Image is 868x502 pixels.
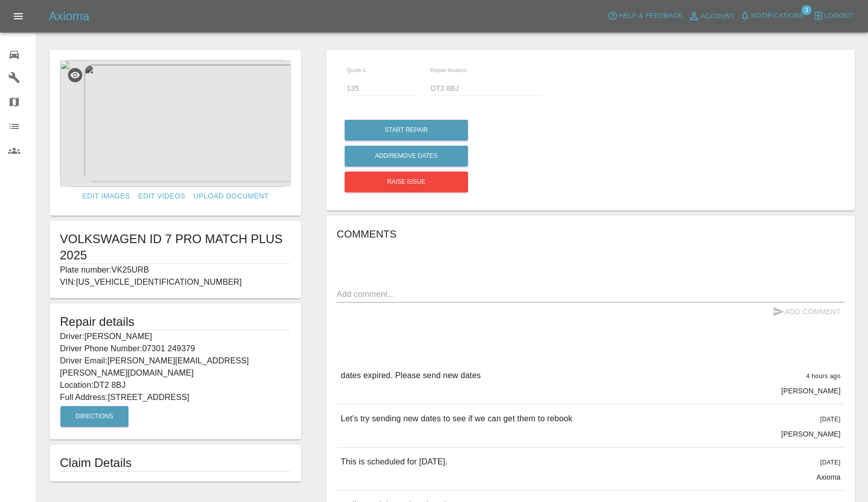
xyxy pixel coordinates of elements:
h5: Axioma [49,8,89,24]
a: Upload Document [189,187,273,206]
h1: Claim Details [60,455,291,471]
p: Driver Phone Number: 07301 249379 [60,343,291,355]
a: Account [685,8,738,24]
button: Logout [811,8,856,24]
p: [PERSON_NAME] [781,386,841,396]
p: VIN: [US_VEHICLE_IDENTIFICATION_NUMBER] [60,276,291,288]
span: [DATE] [820,459,841,466]
a: Edit Images [78,187,134,206]
span: Notifications [751,10,804,22]
span: Logout [824,10,853,22]
span: 4 hours ago [806,373,841,380]
span: 3 [802,5,812,15]
span: Quote £ [347,67,366,73]
button: Open drawer [6,4,30,28]
h5: Repair details [60,314,291,330]
span: Account [701,11,735,22]
span: Repair location [430,67,467,73]
p: [PERSON_NAME] [781,429,841,439]
button: Help & Feedback [605,8,685,24]
button: Notifications [738,8,807,24]
h1: VOLKSWAGEN ID 7 PRO MATCH PLUS 2025 [60,231,291,263]
button: Add/Remove Dates [345,146,468,166]
span: [DATE] [820,416,841,423]
h6: Comments [337,226,845,242]
p: Full Address: [STREET_ADDRESS] [60,391,291,404]
img: a48ddb1b-f03c-447a-b202-e6e49f902c77 [60,60,291,187]
p: Let's try sending new dates to see if we can get them to rebook [341,413,572,425]
p: This is scheduled for [DATE]. [341,456,447,468]
span: Help & Feedback [619,10,682,22]
a: Edit Videos [134,187,189,206]
p: Location: DT2 8BJ [60,379,291,391]
p: dates expired. Please send new dates [341,370,481,382]
button: Start Repair [345,120,468,141]
p: Plate number: VK25URB [60,264,291,276]
p: Driver: [PERSON_NAME] [60,330,291,343]
p: Driver Email: [PERSON_NAME][EMAIL_ADDRESS][PERSON_NAME][DOMAIN_NAME] [60,355,291,379]
button: Directions [60,406,128,427]
button: Raise issue [345,172,468,192]
p: Axioma [816,472,841,482]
